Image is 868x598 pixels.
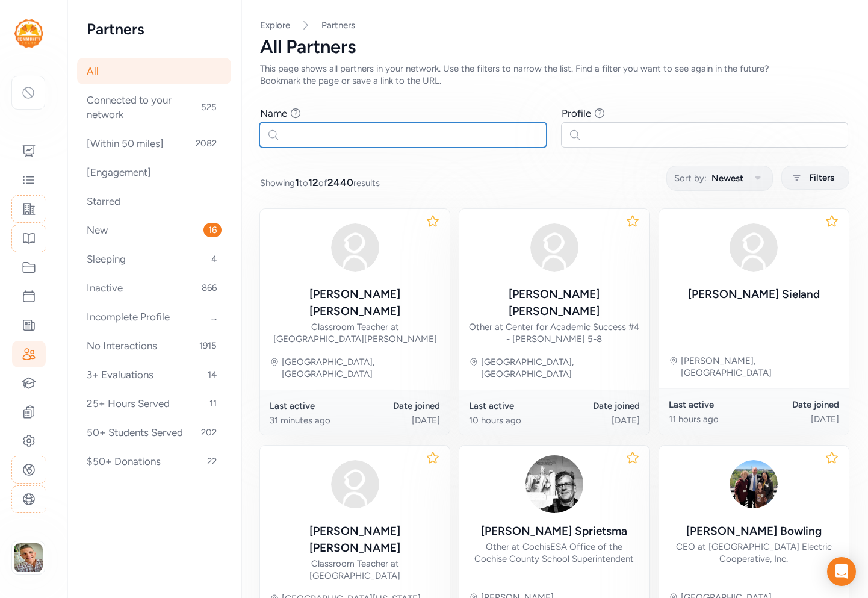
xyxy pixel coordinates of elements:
[203,223,222,237] span: 16
[194,338,222,353] span: 1915
[554,400,640,412] div: Date joined
[260,19,849,31] nav: Breadcrumb
[669,413,754,425] div: 11 hours ago
[260,20,290,31] a: Explore
[327,176,353,188] span: 2440
[196,100,222,114] span: 525
[686,523,822,540] div: [PERSON_NAME] Bowling
[77,448,231,475] div: $50+ Donations
[754,399,839,411] div: Date joined
[562,106,591,120] div: Profile
[282,356,440,380] div: [GEOGRAPHIC_DATA], [GEOGRAPHIC_DATA]
[308,176,318,188] span: 12
[469,414,554,426] div: 10 hours ago
[355,414,441,426] div: [DATE]
[77,217,231,243] div: New
[77,87,231,128] div: Connected to your network
[326,455,384,513] img: avatar38fbb18c.svg
[688,286,820,303] div: [PERSON_NAME] Sieland
[196,425,222,440] span: 202
[77,130,231,157] div: [Within 50 miles]
[77,58,231,84] div: All
[260,175,380,190] span: Showing to of results
[469,321,639,345] div: Other at Center for Academic Success #4 - [PERSON_NAME] 5-8
[355,400,441,412] div: Date joined
[77,361,231,388] div: 3+ Evaluations
[206,310,222,324] span: ...
[469,286,639,320] div: [PERSON_NAME] [PERSON_NAME]
[669,399,754,411] div: Last active
[87,19,222,39] h2: Partners
[725,219,783,276] img: avatar38fbb18c.svg
[481,356,639,380] div: [GEOGRAPHIC_DATA], [GEOGRAPHIC_DATA]
[270,286,440,320] div: [PERSON_NAME] [PERSON_NAME]
[206,252,222,266] span: 4
[191,136,222,151] span: 2082
[525,219,583,276] img: avatar38fbb18c.svg
[77,304,231,330] div: Incomplete Profile
[469,541,639,565] div: Other at CochisESA Office of the Cochise County School Superintendent
[270,558,440,582] div: Classroom Teacher at [GEOGRAPHIC_DATA]
[674,171,707,185] span: Sort by:
[197,281,222,295] span: 866
[203,367,222,382] span: 14
[809,170,834,185] span: Filters
[270,321,440,345] div: Classroom Teacher at [GEOGRAPHIC_DATA][PERSON_NAME]
[295,176,299,188] span: 1
[754,413,839,425] div: [DATE]
[321,19,355,31] a: Partners
[270,400,355,412] div: Last active
[77,332,231,359] div: No Interactions
[270,414,355,426] div: 31 minutes ago
[711,171,743,185] span: Newest
[202,454,222,469] span: 22
[260,106,287,120] div: Name
[14,19,43,48] img: logo
[469,400,554,412] div: Last active
[260,36,849,58] div: All Partners
[205,396,222,411] span: 11
[725,455,783,513] img: hqrzPDLPQQjAL99Uh7LV
[827,557,856,586] div: Open Intercom Messenger
[77,419,231,446] div: 50+ Students Served
[681,355,839,379] div: [PERSON_NAME], [GEOGRAPHIC_DATA]
[554,414,640,426] div: [DATE]
[666,166,773,191] button: Sort by:Newest
[77,188,231,214] div: Starred
[260,63,799,87] div: This page shows all partners in your network. Use the filters to narrow the list. Find a filter y...
[326,219,384,276] img: avatar38fbb18c.svg
[77,159,231,185] div: [Engagement]
[77,275,231,301] div: Inactive
[270,523,440,556] div: [PERSON_NAME] [PERSON_NAME]
[525,455,583,513] img: GeW9QYnqT4qAaU0Vul8S
[669,541,839,565] div: CEO at [GEOGRAPHIC_DATA] Electric Cooperative, Inc.
[481,523,627,540] div: [PERSON_NAME] Sprietsma
[77,246,231,272] div: Sleeping
[77,390,231,417] div: 25+ Hours Served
